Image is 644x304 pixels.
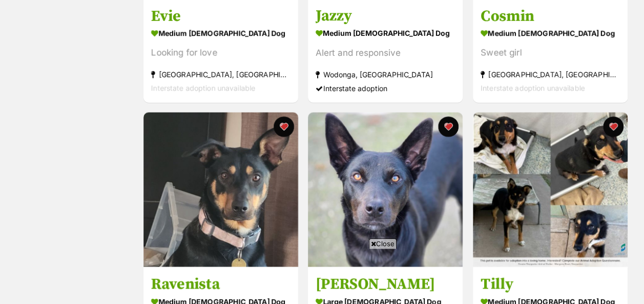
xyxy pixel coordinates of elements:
[151,6,290,26] h3: Evie
[151,26,290,40] div: medium [DEMOGRAPHIC_DATA] Dog
[316,46,455,59] div: Alert and responsive
[316,26,455,40] div: medium [DEMOGRAPHIC_DATA] Dog
[473,112,628,267] img: Tilly
[481,83,585,92] span: Interstate adoption unavailable
[136,253,509,299] iframe: Advertisement
[603,116,624,137] button: favourite
[481,26,620,40] div: medium [DEMOGRAPHIC_DATA] Dog
[308,112,463,267] img: Emma
[481,46,620,59] div: Sweet girl
[439,116,459,137] button: favourite
[316,6,455,26] h3: Jazzy
[316,67,455,81] div: Wodonga, [GEOGRAPHIC_DATA]
[143,112,298,267] img: Ravenista
[481,67,620,81] div: [GEOGRAPHIC_DATA], [GEOGRAPHIC_DATA]
[151,67,290,81] div: [GEOGRAPHIC_DATA], [GEOGRAPHIC_DATA]
[369,238,397,249] span: Close
[481,274,620,294] h3: Tilly
[151,46,290,59] div: Looking for love
[481,6,620,26] h3: Cosmin
[274,116,294,137] button: favourite
[316,81,455,95] div: Interstate adoption
[151,83,255,92] span: Interstate adoption unavailable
